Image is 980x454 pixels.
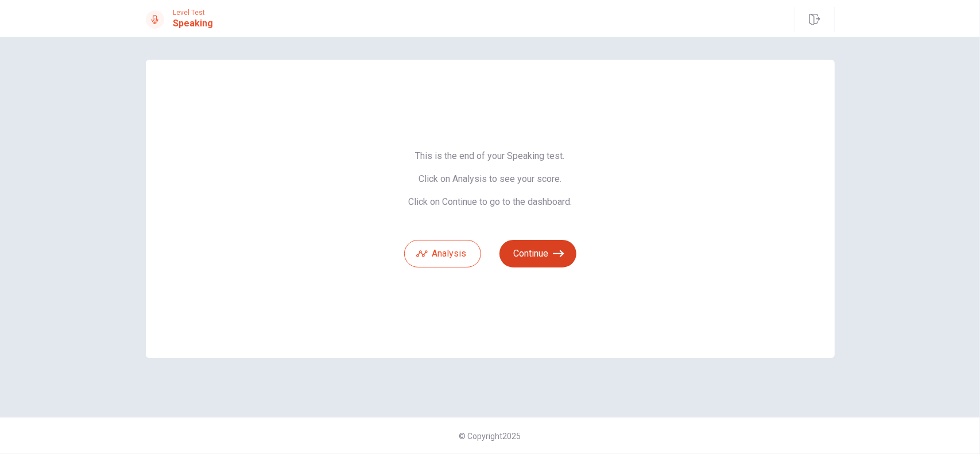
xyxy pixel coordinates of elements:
[404,240,481,267] button: Analysis
[173,17,214,30] h1: Speaking
[459,432,521,441] span: © Copyright 2025
[499,240,576,267] button: Continue
[404,150,576,208] span: This is the end of your Speaking test. Click on Analysis to see your score. Click on Continue to ...
[173,9,214,17] span: Level Test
